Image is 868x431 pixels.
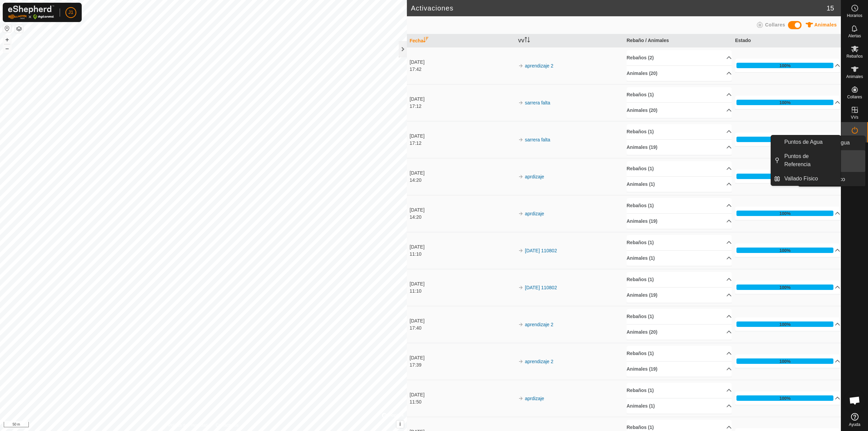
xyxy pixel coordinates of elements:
[518,248,524,253] img: arrow
[410,96,515,103] div: [DATE]
[518,63,524,68] img: arrow
[627,66,732,81] p-accordion-header: Animales (20)
[3,36,11,44] button: +
[423,38,429,43] p-sorticon: Activar para ordenar
[410,103,515,110] div: 17:12
[410,170,515,177] div: [DATE]
[410,288,515,295] div: 11:10
[525,174,544,179] a: aprdizaje
[736,285,833,290] div: 100%
[827,3,834,13] span: 15
[627,103,732,118] p-accordion-header: Animales (20)
[736,358,833,364] div: 100%
[396,420,404,428] button: i
[515,34,624,47] th: VV
[410,317,515,325] div: [DATE]
[216,422,238,428] a: Contáctenos
[736,211,833,216] div: 100%
[627,272,732,287] p-accordion-header: Rebaños (1)
[735,354,840,368] p-accordion-header: 100%
[410,391,515,398] div: [DATE]
[410,398,515,406] div: 11:50
[410,66,515,73] div: 17:42
[518,285,524,290] img: arrow
[735,59,840,72] p-accordion-header: 100%
[735,207,840,220] p-accordion-header: 100%
[518,396,524,401] img: arrow
[851,115,858,119] span: VVs
[410,354,515,361] div: [DATE]
[780,247,791,254] div: 100%
[525,285,557,290] a: [DATE] 110802
[624,34,732,47] th: Rebaño / Animales
[735,280,840,294] p-accordion-header: 100%
[410,280,515,288] div: [DATE]
[410,140,515,147] div: 17:12
[736,174,833,179] div: 100%
[780,284,791,291] div: 100%
[525,396,544,401] a: aprdizaje
[814,22,837,27] span: Animales
[848,34,861,38] span: Alertas
[627,235,732,250] p-accordion-header: Rebaños (1)
[780,210,791,217] div: 100%
[627,398,732,414] p-accordion-header: Animales (1)
[410,214,515,221] div: 14:20
[407,34,515,47] th: Fecha
[847,95,862,99] span: Collares
[627,383,732,398] p-accordion-header: Rebaños (1)
[627,161,732,176] p-accordion-header: Rebaños (1)
[780,358,791,365] div: 100%
[841,410,868,429] a: Ayuda
[784,175,818,183] span: Vallado Físico
[518,174,524,179] img: arrow
[735,133,840,146] p-accordion-header: 100%
[784,152,836,169] span: Puntos de Referencia
[525,137,550,142] a: sarrera falta
[627,325,732,340] p-accordion-header: Animales (20)
[410,361,515,369] div: 17:39
[525,100,550,105] a: sarrera falta
[410,251,515,258] div: 11:10
[518,211,524,216] img: arrow
[771,135,841,149] li: Puntos de Agua
[732,34,841,47] th: Estado
[627,346,732,361] p-accordion-header: Rebaños (1)
[780,395,791,401] div: 100%
[735,96,840,109] p-accordion-header: 100%
[845,390,865,411] div: Chat abierto
[627,251,732,266] p-accordion-header: Animales (1)
[627,177,732,192] p-accordion-header: Animales (1)
[736,248,833,253] div: 100%
[518,137,524,142] img: arrow
[780,150,841,171] a: Puntos de Referencia
[735,243,840,257] p-accordion-header: 100%
[780,99,791,106] div: 100%
[410,325,515,332] div: 17:40
[735,170,840,183] p-accordion-header: 100%
[525,38,530,43] p-sorticon: Activar para ordenar
[518,100,524,105] img: arrow
[736,395,833,401] div: 100%
[410,207,515,214] div: [DATE]
[525,322,553,327] a: aprendizaje 2
[627,309,732,324] p-accordion-header: Rebaños (1)
[627,361,732,377] p-accordion-header: Animales (19)
[525,248,557,253] a: [DATE] 110802
[410,59,515,66] div: [DATE]
[846,75,863,79] span: Animales
[736,137,833,142] div: 100%
[169,422,208,428] a: Política de Privacidad
[525,359,553,364] a: aprendizaje 2
[3,44,11,53] button: –
[627,140,732,155] p-accordion-header: Animales (19)
[525,211,544,216] a: aprdizaje
[846,54,863,58] span: Rebaños
[627,214,732,229] p-accordion-header: Animales (19)
[8,5,54,19] img: Logo Gallagher
[525,63,553,68] a: aprendizaje 2
[410,243,515,251] div: [DATE]
[411,4,827,12] h2: Activaciones
[410,133,515,140] div: [DATE]
[735,317,840,331] p-accordion-header: 100%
